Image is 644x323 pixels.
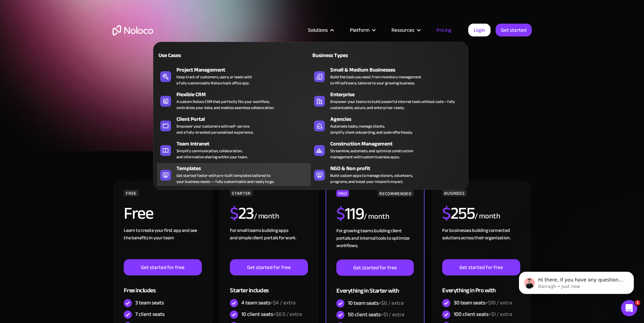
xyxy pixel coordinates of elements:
div: 4 team seats [241,299,295,306]
a: Team IntranetSimplify communication, collaboration,and information sharing within your team. [157,138,311,161]
a: Small & Medium BusinessesBuild the tools you need, from inventory managementto HR software, tailo... [311,64,464,87]
span: +$6 / extra [379,298,404,308]
div: / month [364,211,389,222]
iframe: Intercom live chat [621,300,637,316]
div: A custom Noloco CRM that perfectly fits your workflow, centralizes your data, and enables seamles... [176,99,274,111]
a: EnterpriseEmpower your teams to build powerful internal tools without code—fully customizable, se... [311,89,464,112]
div: Empower your teams to build powerful internal tools without code—fully customizable, secure, and ... [330,99,461,111]
span: +$0.5 / extra [273,309,302,319]
span: +$1 / extra [381,309,404,320]
div: BUSINESS [442,190,467,196]
a: Get started for free [442,259,520,275]
a: Construction ManagementStreamline, automate, and optimize constructionmanagement with custom busi... [311,138,464,161]
div: 10 client seats [241,311,302,318]
a: NGO & Non profitBuild custom apps to manage donors, volunteers,programs, and boost your mission’s... [311,163,464,186]
div: Construction Management [330,140,468,148]
div: 7 client seats [135,311,165,318]
div: For growing teams building client portals and internal tools to optimize workflows. [336,227,413,260]
div: / month [475,211,500,222]
div: Get started faster with pre-built templates tailored to your business needs — fully customizable ... [176,172,274,185]
div: Automate tasks, manage clients, simplify client onboarding, and scale effortlessly. [330,123,412,135]
div: Simplify communication, collaboration, and information sharing within your team. [176,148,248,160]
div: For businesses building connected solutions across their organization. ‍ [442,227,520,259]
div: Resources [391,26,414,34]
div: Use Cases [157,51,231,59]
a: home [113,25,153,35]
div: / month [254,211,279,222]
div: Keep track of customers, users, or leads with a fully customizable Noloco back office app. [176,74,252,86]
a: Business Types [311,47,464,63]
div: Solutions [308,26,328,34]
div: Client Portal [176,115,314,123]
a: AgenciesAutomate tasks, manage clients,simplify client onboarding, and scale effortlessly. [311,114,464,137]
h1: A plan for organizations of all sizes [113,57,532,78]
div: Build the tools you need, from inventory management to HR software, tailored to your growing busi... [330,74,421,86]
div: 30 team seats [454,299,512,306]
nav: Solutions [153,32,468,190]
div: Free includes [124,275,201,297]
div: For small teams building apps and simple client portals for work. ‍ [230,227,308,259]
div: Streamline, automate, and optimize construction management with custom business apps. [330,148,413,160]
a: Pricing [428,26,460,34]
div: Empower your customers with self-service and a fully-branded personalized experience. [176,123,254,135]
span: +$1 / extra [488,309,512,319]
h2: 255 [442,205,475,222]
span: +$10 / extra [485,298,512,308]
h2: Free [124,205,153,222]
a: TemplatesGet started faster with pre-built templates tailored toyour business needs — fully custo... [157,163,311,186]
div: PRO [336,190,349,197]
div: Team Intranet [176,140,314,148]
span: $ [442,197,451,229]
div: Everything in Starter with [336,276,413,298]
div: Solutions [300,26,341,34]
span: $ [230,197,238,229]
a: Get started [496,24,532,36]
div: Business Types [311,51,385,59]
a: Use Cases [157,47,311,63]
span: 1 [635,300,640,305]
div: Templates [176,164,314,172]
iframe: Intercom notifications message [509,258,644,305]
div: Flexible CRM [176,90,314,99]
a: Client PortalEmpower your customers with self-serviceand a fully-branded personalized experience. [157,114,311,137]
div: 50 client seats [348,311,404,318]
h2: 23 [230,205,254,222]
div: Resources [383,26,428,34]
div: Enterprise [330,90,468,99]
div: Everything in Pro with [442,275,520,297]
div: Project Management [176,66,314,74]
div: Small & Medium Businesses [330,66,468,74]
a: Get started for free [230,259,308,275]
div: Agencies [330,115,468,123]
a: Project ManagementKeep track of customers, users, or leads witha fully customizable Noloco back o... [157,64,311,87]
a: Get started for free [124,259,201,275]
a: Get started for free [336,260,413,276]
div: Learn to create your first app and see the benefits in your team ‍ [124,227,201,259]
div: Platform [350,26,369,34]
h2: 119 [336,205,364,222]
div: NGO & Non profit [330,164,468,172]
div: Build custom apps to manage donors, volunteers, programs, and boost your mission’s impact. [330,172,413,185]
div: 10 team seats [348,299,404,307]
a: Login [468,24,491,36]
div: RECOMMENDED [377,190,413,197]
div: Starter includes [230,275,308,297]
div: 100 client seats [454,311,512,318]
div: Platform [341,26,383,34]
div: STARTER [230,190,253,196]
div: 3 team seats [135,299,164,306]
span: +$4 / extra [270,298,295,308]
a: Flexible CRMA custom Noloco CRM that perfectly fits your workflow,centralizes your data, and enab... [157,89,311,112]
div: FREE [124,190,139,196]
span: $ [336,198,345,230]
